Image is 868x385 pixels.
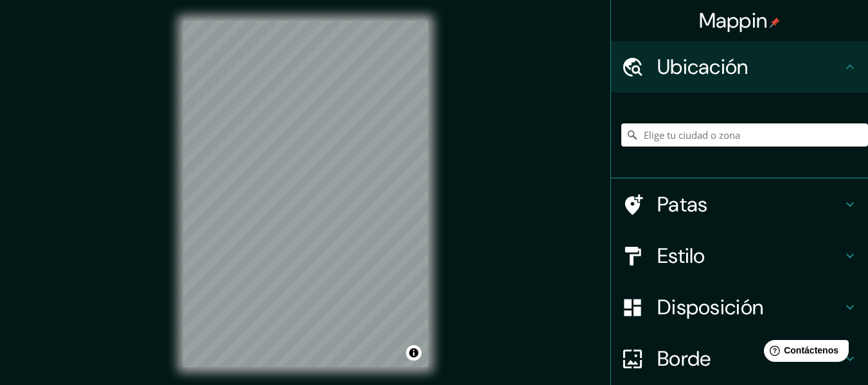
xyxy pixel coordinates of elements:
div: Borde [611,333,868,384]
div: Disposición [611,282,868,333]
input: Elige tu ciudad o zona [621,123,868,147]
font: Patas [657,191,708,218]
iframe: Lanzador de widgets de ayuda [754,335,854,371]
font: Mappin [699,7,768,34]
font: Estilo [657,242,705,269]
button: Activar o desactivar atribución [406,345,421,361]
div: Estilo [611,230,868,282]
font: Borde [657,345,711,372]
div: Ubicación [611,41,868,93]
div: Patas [611,179,868,230]
img: pin-icon.png [770,17,780,28]
font: Disposición [657,294,763,321]
canvas: Mapa [183,21,428,367]
font: Ubicación [657,53,748,80]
